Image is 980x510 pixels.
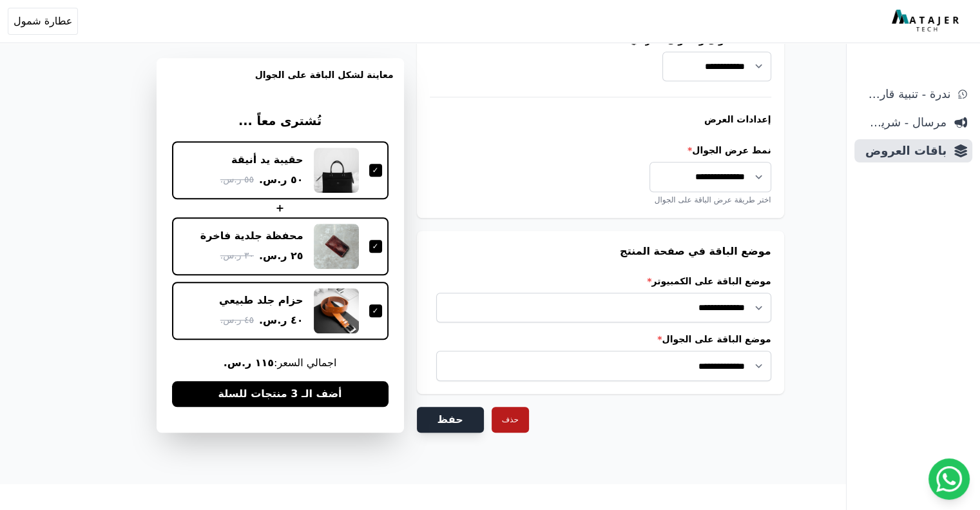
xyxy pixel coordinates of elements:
span: اجمالي السعر: [172,355,389,371]
span: ندرة - تنبية قارب علي النفاذ [860,85,950,103]
span: ٤٥ ر.س. [220,314,254,328]
span: ٢٥ ر.س. [259,248,303,264]
div: حقيبة يد أنيقة [231,153,303,167]
div: + [172,201,389,216]
h4: إعدادات العرض [430,113,771,126]
span: عطارة شمول [14,14,72,29]
span: ٥٠ ر.س. [259,172,303,188]
button: عطارة شمول [8,8,78,35]
span: أضف الـ 3 منتجات للسلة [218,386,341,402]
h3: تُشترى معاً ... [172,112,389,131]
label: موضع الباقة على الكمبيوتر [430,275,771,288]
img: محفظة جلدية فاخرة [314,224,359,269]
img: MatajerTech Logo [892,10,962,33]
h3: معاينة لشكل الباقة على الجوال [167,68,394,97]
span: باقات العروض [860,142,946,160]
button: أضف الـ 3 منتجات للسلة [172,381,389,407]
div: حزام جلد طبيعي [219,293,303,308]
label: موضع الباقة على الجوال [430,333,771,346]
img: حزام جلد طبيعي [314,288,359,333]
img: حقيبة يد أنيقة [314,148,359,193]
div: محفظة جلدية فاخرة [200,229,303,243]
span: مرسال - شريط دعاية [860,113,946,132]
span: ٥٥ ر.س. [220,173,254,187]
b: ١١٥ ر.س. [224,357,274,369]
h3: موضع الباقة في صفحة المنتج [430,244,771,259]
div: اختر طريقة عرض الباقة على الجوال [430,195,771,205]
button: حفظ [417,407,484,433]
span: ٣٠ ر.س. [220,250,254,263]
label: نمط عرض الجوال [430,144,771,157]
button: حذف [492,407,529,433]
span: ٤٠ ر.س. [259,313,303,328]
